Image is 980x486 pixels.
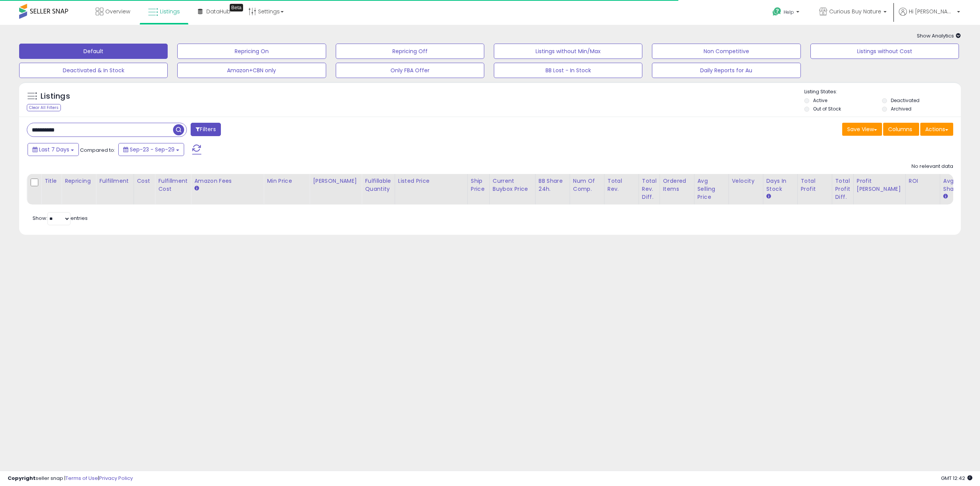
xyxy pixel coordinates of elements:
span: DataHub [206,8,230,15]
button: Listings without Cost [810,44,959,59]
div: Total Rev. Diff. [642,177,657,201]
button: BB Lost - In Stock [494,63,642,78]
small: Days In Stock. [766,193,771,200]
div: Days In Stock [766,177,794,193]
div: Listed Price [398,177,464,185]
label: Deactivated [891,97,920,104]
div: Clear All Filters [27,104,61,111]
div: ROI [909,177,937,185]
a: Hi [PERSON_NAME] [899,8,960,25]
button: Sep-23 - Sep-29 [118,143,184,156]
button: Only FBA Offer [336,63,484,78]
span: Columns [888,125,912,133]
div: Min Price [267,177,306,185]
button: Filters [191,123,220,136]
button: Columns [883,123,919,136]
button: Non Competitive [652,44,800,59]
span: Show: entries [33,215,88,222]
div: BB Share 24h. [539,177,567,193]
div: Avg BB Share [943,177,971,193]
button: Actions [920,123,953,136]
div: Current Buybox Price [493,177,532,193]
div: Total Profit [801,177,829,193]
button: Deactivated & In Stock [19,63,168,78]
div: Ordered Items [663,177,691,193]
span: Sep-23 - Sep-29 [130,146,175,153]
button: Default [19,44,168,59]
small: Avg BB Share. [943,193,948,200]
span: Overview [105,8,130,15]
div: Title [44,177,58,185]
span: Help [784,9,794,15]
div: Num of Comp. [573,177,601,193]
div: Fulfillment [99,177,130,185]
div: Total Rev. [608,177,635,193]
div: Fulfillable Quantity [365,177,391,193]
p: Listing States: [804,88,961,96]
button: Last 7 Days [28,143,79,156]
a: Help [766,1,807,25]
div: Profit [PERSON_NAME] [857,177,902,193]
div: No relevant data [911,163,953,170]
button: Listings without Min/Max [494,44,642,59]
span: Last 7 Days [39,146,69,153]
div: Velocity [732,177,760,185]
button: Repricing Off [336,44,484,59]
span: Listings [160,8,180,15]
div: Repricing [65,177,93,185]
label: Active [813,97,827,104]
div: Amazon Fees [194,177,260,185]
div: Total Profit Diff. [835,177,850,201]
div: Ship Price [471,177,486,193]
div: Tooltip anchor [230,4,243,11]
label: Out of Stock [813,106,841,112]
button: Amazon+CBN only [177,63,326,78]
button: Repricing On [177,44,326,59]
label: Archived [891,106,911,112]
i: Get Help [772,7,782,16]
div: Cost [137,177,152,185]
small: Amazon Fees. [194,185,199,192]
button: Save View [842,123,882,136]
div: Fulfillment Cost [158,177,188,193]
div: Avg Selling Price [697,177,725,201]
h5: Listings [41,91,70,102]
span: Show Analytics [917,32,961,39]
span: Curious Buy Nature [829,8,881,15]
div: [PERSON_NAME] [313,177,358,185]
button: Daily Reports for Au [652,63,800,78]
span: Compared to: [80,146,115,154]
span: Hi [PERSON_NAME] [909,8,955,15]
